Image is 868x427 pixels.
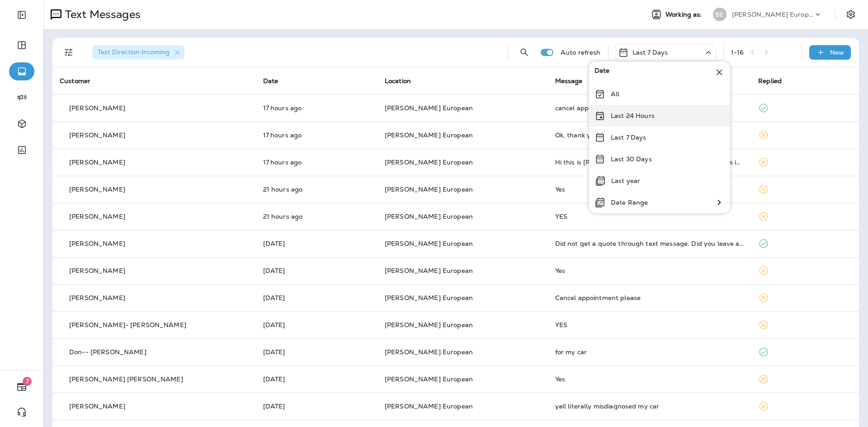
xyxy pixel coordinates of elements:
[69,321,186,328] p: [PERSON_NAME]- [PERSON_NAME]
[263,403,370,410] p: Oct 8, 2025 10:12 AM
[555,131,744,139] div: Ok, thank you!
[665,11,704,19] span: Working as:
[732,11,813,18] p: [PERSON_NAME] European Autoworks
[555,240,744,247] div: Did not get a quote through text message. Did you leave a voicemail?
[385,185,473,193] span: [PERSON_NAME] European
[69,375,183,383] p: [PERSON_NAME] [PERSON_NAME]
[263,186,370,193] p: Oct 9, 2025 11:54 AM
[611,134,646,141] p: Last 7 Days
[713,8,726,21] div: BE
[385,348,473,356] span: [PERSON_NAME] European
[611,177,640,184] p: Last year
[385,104,473,112] span: [PERSON_NAME] European
[9,378,34,396] button: 7
[263,294,370,301] p: Oct 8, 2025 01:52 PM
[555,77,583,85] span: Message
[69,294,125,301] p: [PERSON_NAME]
[263,77,278,85] span: Date
[555,159,744,166] div: Hi this is Mark Winniczek. You sent me text when I was in Europe. I just came back a few days ago...
[515,43,533,61] button: Search Messages
[263,240,370,247] p: Oct 8, 2025 09:03 PM
[263,131,370,139] p: Oct 9, 2025 03:25 PM
[385,321,473,329] span: [PERSON_NAME] European
[69,213,125,220] p: [PERSON_NAME]
[23,377,32,386] span: 7
[611,155,652,163] p: Last 30 Days
[385,267,473,275] span: [PERSON_NAME] European
[632,49,668,56] p: Last 7 Days
[92,45,184,60] div: Text Direction:Incoming
[385,294,473,302] span: [PERSON_NAME] European
[555,321,744,328] div: YES
[263,348,370,356] p: Oct 8, 2025 11:21 AM
[555,267,744,274] div: Yes
[611,112,655,119] p: Last 24 Hours
[69,104,125,112] p: [PERSON_NAME]
[555,294,744,301] div: Cancel appointment please
[385,212,473,221] span: [PERSON_NAME] European
[69,159,125,166] p: [PERSON_NAME]
[555,186,744,193] div: Yes
[731,49,744,56] div: 1 - 16
[594,67,610,78] span: Date
[263,321,370,328] p: Oct 8, 2025 12:21 PM
[555,348,744,356] div: for my car
[561,49,601,56] p: Auto refresh
[61,8,141,21] p: Text Messages
[9,6,34,24] button: Expand Sidebar
[843,6,859,23] button: Settings
[69,267,125,274] p: [PERSON_NAME]
[555,403,744,410] div: yall literally misdiagnosed my car
[60,77,90,85] span: Customer
[263,159,370,166] p: Oct 9, 2025 03:07 PM
[385,402,473,410] span: [PERSON_NAME] European
[263,104,370,112] p: Oct 9, 2025 03:53 PM
[69,348,146,356] p: Don-- [PERSON_NAME]
[69,240,125,247] p: [PERSON_NAME]
[69,186,125,193] p: [PERSON_NAME]
[758,77,782,85] span: Replied
[555,104,744,112] div: cancel appt
[555,375,744,383] div: Yes
[263,267,370,274] p: Oct 8, 2025 03:12 PM
[69,403,125,410] p: [PERSON_NAME]
[385,77,411,85] span: Location
[98,48,170,56] span: Text Direction : Incoming
[830,49,844,56] p: New
[385,131,473,139] span: [PERSON_NAME] European
[60,43,78,61] button: Filters
[385,375,473,383] span: [PERSON_NAME] European
[263,375,370,383] p: Oct 8, 2025 11:17 AM
[611,90,619,98] p: All
[611,199,648,206] p: Date Range
[555,213,744,220] div: YES
[385,158,473,166] span: [PERSON_NAME] European
[385,239,473,248] span: [PERSON_NAME] European
[263,213,370,220] p: Oct 9, 2025 11:44 AM
[69,131,125,139] p: [PERSON_NAME]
